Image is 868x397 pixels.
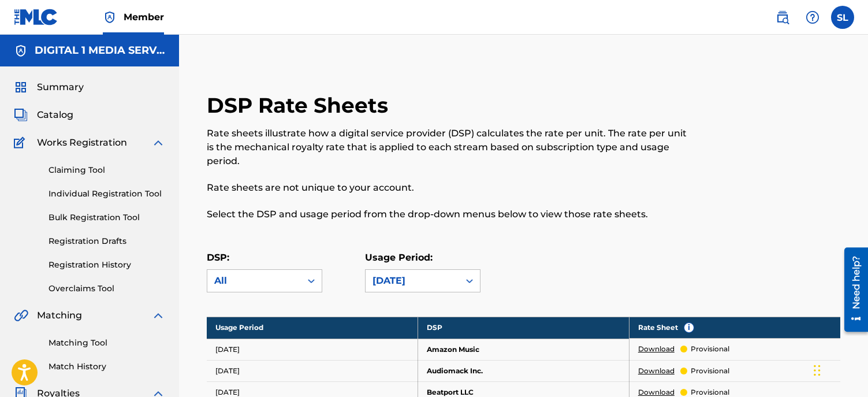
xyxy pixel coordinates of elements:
a: Matching Tool [49,337,165,349]
div: All [214,274,294,288]
td: Amazon Music [418,339,629,360]
img: help [806,10,819,24]
a: Download [638,366,675,376]
a: Download [638,344,675,354]
iframe: Resource Center [836,243,868,336]
div: [DATE] [372,274,452,288]
h5: DIGITAL 1 MEDIA SERVICES INC. [35,44,165,57]
div: User Menu [831,6,854,29]
p: provisional [691,366,729,376]
th: Usage Period [207,317,418,339]
th: Rate Sheet [629,317,840,339]
span: Member [124,10,164,24]
a: Registration Drafts [49,235,165,247]
a: CatalogCatalog [14,108,73,122]
label: Usage Period: [365,252,433,263]
img: Accounts [14,44,28,58]
img: expand [151,309,165,322]
span: Summary [37,80,84,94]
div: Help [801,6,824,29]
td: Audiomack Inc. [418,360,629,381]
td: [DATE] [207,360,418,381]
p: Select the DSP and usage period from the drop-down menus below to view those rate sheets. [207,207,695,221]
label: DSP: [207,252,229,263]
a: Bulk Registration Tool [49,212,165,224]
p: Rate sheets illustrate how a digital service provider (DSP) calculates the rate per unit. The rat... [207,127,695,168]
img: MLC Logo [14,9,58,25]
img: Summary [14,80,28,94]
span: i [684,323,694,332]
a: Public Search [771,6,794,29]
iframe: Chat Widget [810,342,868,397]
th: DSP [418,317,629,339]
a: Match History [49,361,165,373]
img: search [776,10,789,24]
td: [DATE] [207,339,418,360]
p: Rate sheets are not unique to your account. [207,181,695,195]
span: Matching [37,309,82,322]
p: provisional [691,344,729,354]
img: Catalog [14,108,28,122]
img: expand [151,136,165,150]
span: Catalog [37,108,73,122]
a: Registration History [49,259,165,271]
div: Drag [814,353,821,388]
a: Claiming Tool [49,164,165,176]
span: Works Registration [37,136,127,150]
img: Top Rightsholder [103,10,117,24]
img: Matching [14,309,28,322]
a: Overclaims Tool [49,283,165,295]
h2: DSP Rate Sheets [207,92,394,118]
img: Works Registration [14,136,29,150]
a: Individual Registration Tool [49,188,165,200]
a: SummarySummary [14,80,84,94]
